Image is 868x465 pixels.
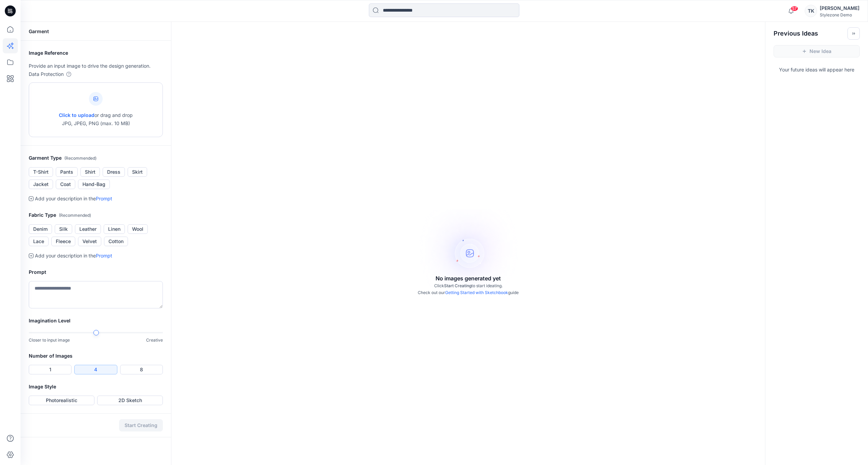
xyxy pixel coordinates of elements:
button: Leather [75,224,101,234]
a: Prompt [96,253,112,258]
button: 8 [120,365,163,374]
p: Your future ideas will appear here [765,63,868,74]
p: Data Protection [29,70,64,78]
span: ( Recommended ) [59,213,91,218]
div: TK [805,5,817,17]
button: Photorealistic [29,396,94,405]
p: or drag and drop JPG, JPEG, PNG (max. 10 MB) [59,111,133,128]
div: Stylezone Demo [820,12,859,17]
button: Shirt [80,167,100,177]
button: 1 [29,365,72,374]
button: Dress [103,167,125,177]
button: Linen [104,224,125,234]
button: Coat [56,180,75,189]
span: Click to upload [59,112,94,118]
h2: Garment Type [29,154,163,162]
button: Lace [29,237,49,246]
p: Provide an input image to drive the design generation. [29,62,163,70]
h2: Fabric Type [29,211,163,220]
span: Start Creating [444,283,471,288]
p: Creative [146,337,163,344]
button: Cotton [104,237,128,246]
button: Hand-Bag [78,180,110,189]
div: [PERSON_NAME] [820,4,859,12]
a: Getting Started with Sketchbook [445,290,508,295]
p: Closer to input image [29,337,70,344]
button: Pants [56,167,78,177]
button: T-Shirt [29,167,53,177]
h2: Prompt [29,268,163,276]
p: Add your description in the [35,252,112,260]
button: Wool [128,224,148,234]
button: 4 [74,365,117,374]
button: Toggle idea bar [847,27,860,40]
button: Denim [29,224,52,234]
h2: Number of Images [29,352,163,360]
button: Skirt [128,167,147,177]
span: 57 [791,6,798,11]
h2: Previous Ideas [774,29,818,38]
button: Velvet [78,237,101,246]
p: No images generated yet [436,274,501,282]
h2: Imagination Level [29,317,163,325]
p: Add your description in the [35,195,112,203]
p: Click to start ideating. Check out our guide [418,282,519,296]
button: Jacket [29,180,53,189]
h2: Image Style [29,383,163,391]
button: 2D Sketch [97,396,163,405]
h2: Image Reference [29,49,163,57]
button: Fleece [51,237,75,246]
span: ( Recommended ) [64,156,96,161]
a: Prompt [96,196,112,201]
button: Silk [55,224,72,234]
